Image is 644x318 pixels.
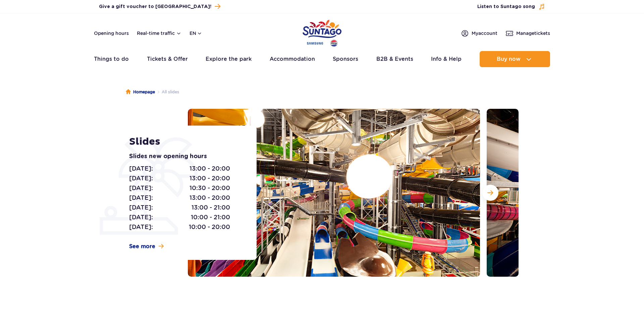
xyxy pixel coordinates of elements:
[303,17,341,48] a: Park of Poland
[461,29,497,37] a: Myaccount
[477,3,545,10] button: Listen to Suntago song
[129,152,241,161] p: Slides new opening hours
[497,56,521,62] span: Buy now
[129,174,153,183] span: [DATE]:
[129,183,153,193] span: [DATE]:
[147,51,188,67] a: Tickets & Offer
[129,203,153,212] span: [DATE]:
[480,51,550,67] button: Buy now
[190,30,202,37] button: en
[129,164,153,173] span: [DATE]:
[206,51,252,67] a: Explore the park
[99,2,220,11] a: Give a gift voucher to [GEOGRAPHIC_DATA]!
[129,243,155,250] span: See more
[99,3,211,10] span: Give a gift voucher to [GEOGRAPHIC_DATA]!
[126,89,155,95] a: Homepage
[129,243,164,250] a: See more
[155,89,179,95] li: All slides
[129,136,241,148] h1: Slides
[190,174,230,183] span: 13:00 - 20:00
[189,222,230,232] span: 10:00 - 20:00
[477,3,535,10] span: Listen to Suntago song
[191,213,230,222] span: 10:00 - 21:00
[129,213,153,222] span: [DATE]:
[516,30,550,37] span: Manage tickets
[472,30,497,37] span: My account
[190,193,230,202] span: 13:00 - 20:00
[190,164,230,173] span: 13:00 - 20:00
[94,30,129,37] a: Opening hours
[333,51,358,67] a: Sponsors
[190,183,230,193] span: 10:30 - 20:00
[94,51,129,67] a: Things to do
[137,31,181,36] button: Real-time traffic
[270,51,315,67] a: Accommodation
[505,29,550,37] a: Managetickets
[431,51,462,67] a: Info & Help
[482,185,498,201] button: Next slide
[376,51,413,67] a: B2B & Events
[192,203,230,212] span: 13:00 - 21:00
[129,193,153,202] span: [DATE]:
[129,222,153,232] span: [DATE]:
